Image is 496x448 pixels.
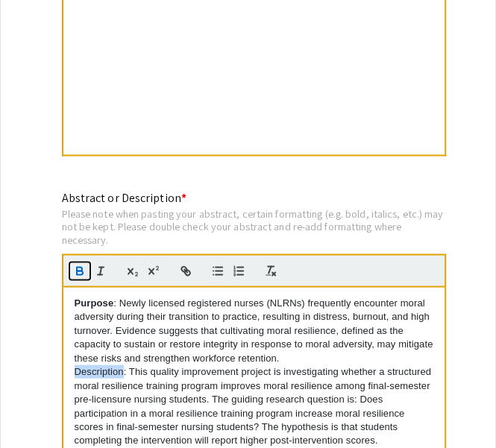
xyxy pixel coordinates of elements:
[62,206,446,246] div: Please note when pasting your abstract, certain formatting (e.g. bold, italics, etc.) may not be ...
[11,381,63,437] iframe: Chat
[75,296,433,365] p: : Newly licensed registered nurses (NLRNs) frequently encounter moral adversity during their tran...
[75,365,433,447] p: Description: This quality improvement project is investigating whether a structured moral resilie...
[75,297,114,308] strong: Purpose
[62,189,186,205] mat-label: Abstract or Description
